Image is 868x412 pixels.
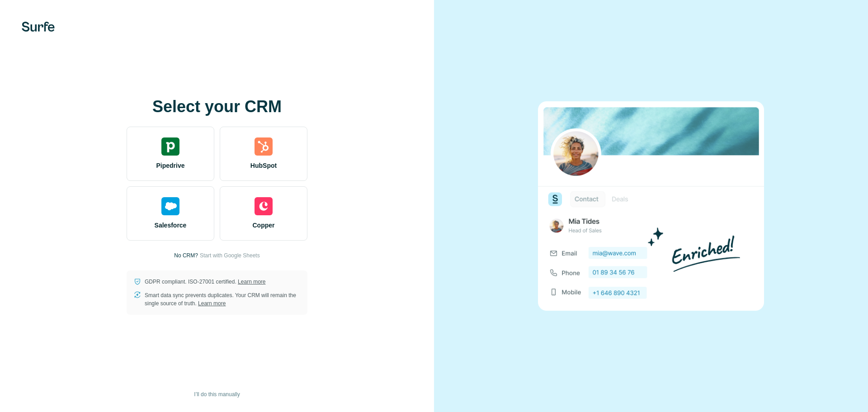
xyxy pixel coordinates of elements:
span: HubSpot [250,161,277,170]
p: GDPR compliant. ISO-27001 certified. [145,278,265,286]
h1: Select your CRM [127,98,307,116]
button: Start with Google Sheets [200,251,260,260]
img: pipedrive's logo [161,137,179,156]
span: Pipedrive [156,161,184,170]
p: No CRM? [174,251,198,260]
a: Learn more [238,279,265,285]
span: I’ll do this manually [194,390,240,398]
span: Copper [253,221,275,230]
img: copper's logo [255,197,273,215]
img: salesforce's logo [161,197,179,215]
img: hubspot's logo [255,137,273,156]
img: none image [538,101,764,311]
img: Surfe's logo [22,22,55,32]
span: Salesforce [155,221,187,230]
p: Smart data sync prevents duplicates. Your CRM will remain the single source of truth. [145,291,300,308]
a: Learn more [198,300,226,307]
button: I’ll do this manually [188,388,246,401]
